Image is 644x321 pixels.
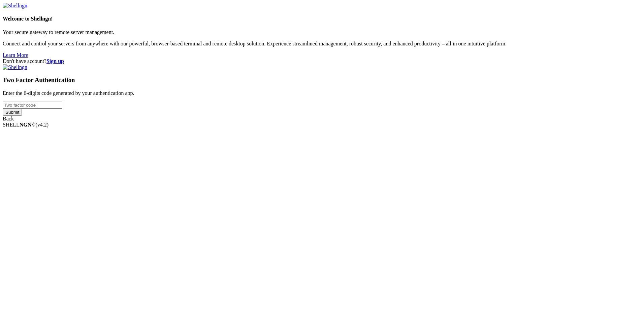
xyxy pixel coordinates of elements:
p: Your secure gateway to remote server management. [3,29,641,35]
div: Don't have account? [3,58,641,64]
h3: Two Factor Authentication [3,76,641,84]
a: Back [3,116,14,121]
span: SHELL © [3,122,49,128]
img: Shellngn [3,3,27,9]
a: Learn More [3,52,28,58]
p: Enter the 6-digits code generated by your authentication app. [3,90,641,96]
input: Submit [3,109,22,116]
img: Shellngn [3,64,27,70]
input: Two factor code [3,102,62,109]
b: NGN [20,122,32,128]
h4: Welcome to Shellngn! [3,16,641,22]
p: Connect and control your servers from anywhere with our powerful, browser-based terminal and remo... [3,41,641,47]
a: Sign up [46,58,64,64]
span: 4.2.0 [36,122,49,128]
